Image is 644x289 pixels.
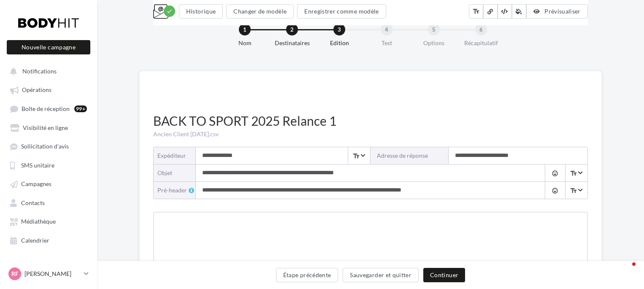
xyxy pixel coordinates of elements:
div: Modifications enregistrées [164,5,175,17]
div: Destinataires [265,39,319,47]
a: RF [PERSON_NAME] [7,266,90,282]
div: Edition [312,39,366,47]
a: Sollicitation d'avis [5,138,92,154]
button: Continuer [423,268,465,282]
div: 99+ [74,105,87,112]
div: 3 [333,24,345,35]
span: Médiathèque [21,218,56,225]
span: Opérations [22,86,51,94]
a: Campagnes [5,176,92,191]
span: Sollicitation d'avis [21,143,69,150]
a: Médiathèque [5,213,92,229]
a: Opérations [5,82,92,97]
button: text_fields [469,4,483,19]
p: [PERSON_NAME] [24,270,81,278]
label: Adresse de réponse [371,147,449,164]
button: Sauvegarder et quitter [343,268,419,282]
div: Options [407,39,461,47]
i: text_fields [472,7,480,16]
button: Nouvelle campagne [7,40,90,54]
button: Prévisualiser [526,4,588,19]
span: Campagnes [21,181,51,188]
span: RF [11,270,19,278]
div: 2 [286,24,298,35]
button: Changer de modèle [226,4,294,19]
span: Calendrier [21,237,49,244]
iframe: Intercom live chat [615,260,636,281]
div: Expéditeur [157,151,189,160]
div: 4 [381,24,392,35]
div: BACK TO SPORT 2025 Relance 1 [153,112,588,130]
div: Récapitulatif [454,39,508,47]
i: tag_faces [552,170,558,177]
div: objet [157,169,189,177]
div: 6 [475,24,487,35]
i: tag_faces [552,187,558,194]
a: SMS unitaire [5,157,92,173]
span: Notifications [22,68,57,75]
div: Pré-header [157,186,196,194]
span: Contacts [21,199,45,206]
button: Historique [179,4,223,19]
a: Visibilité en ligne [5,120,92,135]
div: 5 [428,24,440,35]
span: Select box activate [565,165,587,181]
div: Ancien Client [DATE].csv [153,130,588,138]
a: Contacts [5,195,92,210]
button: Étape précédente [276,268,338,282]
button: tag_faces [545,182,565,199]
span: Prévisualiser [544,8,581,15]
a: Calendrier [5,232,92,248]
span: Select box activate [565,182,587,199]
i: text_fields [570,169,577,178]
div: Test [360,39,414,47]
button: Notifications [5,63,89,78]
span: Visibilité en ligne [23,124,68,131]
div: Nom [218,39,272,47]
button: Enregistrer comme modèle [297,4,386,19]
span: SMS unitaire [21,162,54,169]
a: Boîte de réception99+ [5,101,92,116]
span: Select box activate [348,147,370,164]
i: text_fields [352,152,360,160]
span: Boîte de réception [22,105,70,112]
i: text_fields [570,186,577,195]
div: 1 [239,24,251,35]
button: tag_faces [545,165,565,181]
i: check [166,8,173,14]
